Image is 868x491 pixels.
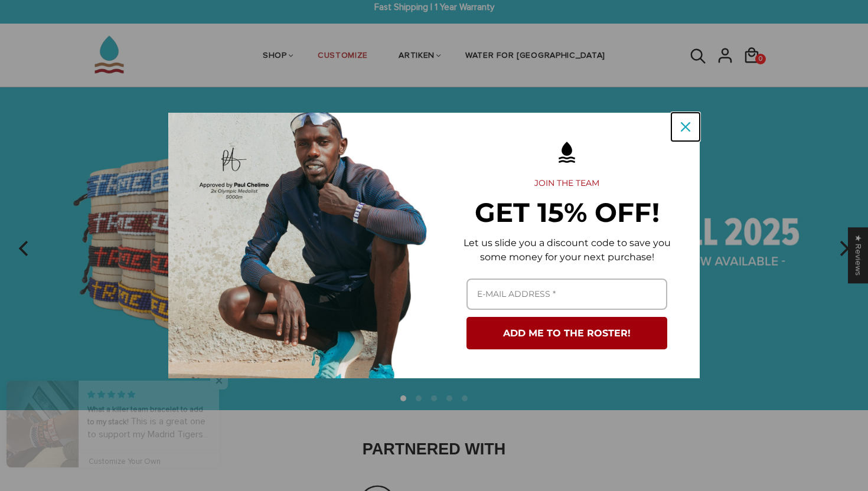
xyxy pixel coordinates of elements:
[466,279,667,310] input: Email field
[671,113,700,141] button: Close
[475,196,660,228] strong: GET 15% OFF!
[453,178,681,189] h2: JOIN THE TEAM
[466,317,667,349] button: ADD ME TO THE ROSTER!
[681,122,690,132] svg: close icon
[453,236,681,264] p: Let us slide you a discount code to save you some money for your next purchase!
